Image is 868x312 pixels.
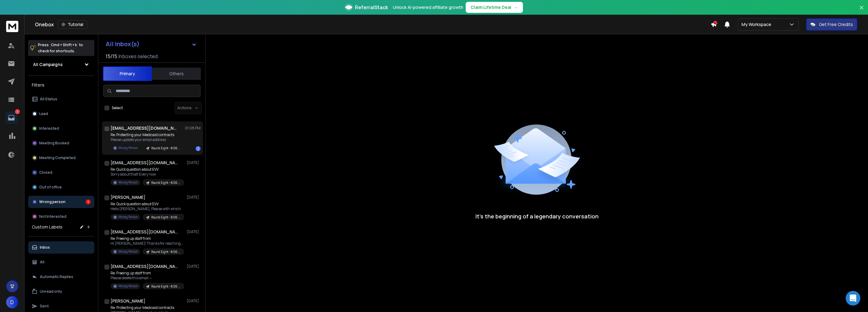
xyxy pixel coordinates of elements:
[28,181,94,193] button: Out of office
[111,206,184,211] p: Hello [PERSON_NAME], Please with which
[118,146,138,150] p: Wrong Person
[28,210,94,223] button: Not Interested
[151,284,181,289] p: Round Eight - 8/26 (Medicaid Compliance)
[28,137,94,149] button: Meeting Booked
[111,125,178,131] h1: [EMAIL_ADDRESS][DOMAIN_NAME]
[111,236,184,241] p: Re: Freeing up staff from
[39,141,69,146] p: Meeting Booked
[28,122,94,135] button: Interested
[33,61,63,68] h1: All Campaigns
[858,4,866,18] button: Close banner
[39,155,76,160] p: Meeting Completed
[39,185,62,190] p: Out of office
[111,132,184,137] p: Re: Protecting your Medicaid contracts
[28,108,94,120] button: Lead
[187,195,201,200] p: [DATE]
[111,305,184,310] p: Re: Protecting your Medicaid contracts
[40,289,62,294] p: Unread only
[475,212,599,221] p: It’s the beginning of a legendary conversation
[28,285,94,298] button: Unread only
[185,126,201,131] p: 01:08 PM
[111,194,145,200] h1: [PERSON_NAME]
[28,166,94,179] button: Closed
[40,245,50,250] p: Inbox
[86,199,91,204] div: 1
[111,271,184,276] p: Re: Freeing up staff from
[151,146,181,150] p: Round Eight - 8/26 (Medicaid Compliance)
[111,137,184,142] p: Please update your email address
[15,109,20,114] p: 1
[28,152,94,164] button: Meeting Completed
[151,180,181,185] p: Round Eight - 8/26 (Medicaid Compliance)
[466,2,523,13] button: Claim Lifetime Deal→
[112,106,123,110] label: Select
[111,241,184,246] p: Hi [PERSON_NAME]! Thanks for reaching back
[151,215,181,220] p: Round Eight - 8/26 (Medicaid Compliance)
[111,167,184,172] p: Re: Quick question about EVV
[118,249,138,254] p: Wrong Person
[846,291,860,306] div: Open Intercom Messenger
[32,224,62,230] h3: Custom Labels
[28,271,94,283] button: Automatic Replies
[103,66,152,81] button: Primary
[514,4,518,10] span: →
[106,41,140,47] h1: All Inbox(s)
[6,296,18,308] button: D
[187,229,201,234] p: [DATE]
[40,97,57,102] p: All Status
[28,196,94,208] button: Wrong person1
[111,263,178,269] h1: [EMAIL_ADDRESS][DOMAIN_NAME]
[196,146,201,151] div: 1
[151,250,181,254] p: Round Eight - 8/26 (Medicaid Compliance)
[152,67,201,80] button: Others
[39,111,48,116] p: Lead
[742,21,774,28] p: My Workspace
[118,284,138,288] p: Wrong Person
[111,276,184,280] p: Please delete this email —
[39,170,52,175] p: Closed
[28,241,94,254] button: Inbox
[111,202,184,206] p: Re: Quick question about EVV
[101,38,202,50] button: All Inbox(s)
[58,20,87,29] button: Tutorial
[111,298,145,304] h1: [PERSON_NAME]
[393,4,463,10] p: Unlock AI-powered affiliate growth
[106,53,117,60] span: 15 / 15
[40,274,73,279] p: Automatic Replies
[5,112,17,124] a: 1
[39,126,59,131] p: Interested
[28,58,94,71] button: All Campaigns
[111,172,184,177] p: Sorry about that! Every now
[111,229,178,235] h1: [EMAIL_ADDRESS][DOMAIN_NAME]
[187,299,201,303] p: [DATE]
[39,199,66,204] p: Wrong person
[111,160,178,166] h1: [EMAIL_ADDRESS][DOMAIN_NAME]
[50,41,78,48] span: Cmd + Shift + k
[28,256,94,268] button: All
[39,214,66,219] p: Not Interested
[40,304,49,309] p: Sent
[40,260,44,265] p: All
[355,4,388,11] span: ReferralStack
[118,215,138,219] p: Wrong Person
[819,21,853,28] p: Get Free Credits
[28,81,94,89] h3: Filters
[118,53,158,60] h3: Inboxes selected
[38,42,83,54] p: Press to check for shortcuts.
[187,264,201,269] p: [DATE]
[187,160,201,165] p: [DATE]
[806,18,857,31] button: Get Free Credits
[35,20,711,29] div: Onebox
[28,93,94,105] button: All Status
[118,180,138,185] p: Wrong Person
